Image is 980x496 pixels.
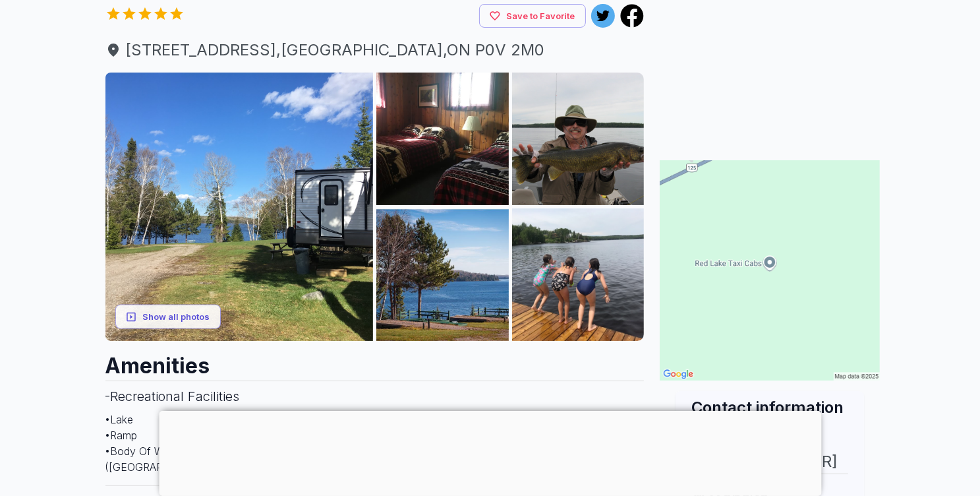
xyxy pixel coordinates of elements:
[105,38,645,62] span: [STREET_ADDRESS] , [GEOGRAPHIC_DATA] , ON P0V 2M0
[115,305,221,329] button: Show all photos
[105,429,138,442] span: • Ramp
[159,411,821,493] iframe: Advertisement
[105,413,134,426] span: • Lake
[105,73,374,341] img: AAcXr8qwrXcb5npvntx2mmv41BBMpl39DdH5Jyqyrb2-VTb0bgo903R4ySzy00Yv_JJcFC6xfmLcwirw970PT8zNvtjHLpg9t...
[479,4,586,28] button: Save to Favorite
[105,445,220,474] span: • Body Of Water ([GEOGRAPHIC_DATA])
[512,208,645,341] img: AAcXr8o1NFNuDWxB8Tda-JNqPnzRJ7gOIFIsEZ-LYMLF4AnZXBxkOn2qIUtox7fhU-Naci3O56PrZq2llkyDH_eO5ztrjmHJq...
[660,160,880,381] img: Map for Gull Rock Lake Lodge
[376,73,509,205] img: AAcXr8pEJOZDYuYGGZNUVZDqi_1KCnVWWWZfIYKBQMRT3VUHuBgX7siQrbXvE5xsiPjAWnB7BRIrnspEYhiDE8H5y8v5wc0YI...
[376,208,509,341] img: AAcXr8qCtRqc8qdMwENTqdH3Hs5cA3jcVW3GIaeOi2l-t5PTQmCgptLNOVZ-iR0_Mxp2FiZ4pS62aMFqOsYT3y8sAgtlRk4GA...
[105,381,645,412] h3: - Recreational Facilities
[105,38,645,62] a: [STREET_ADDRESS],[GEOGRAPHIC_DATA],ON P0V 2M0
[691,396,848,418] h2: Contact information
[512,73,645,205] img: AAcXr8q8oo-ncXuj7K0MgCllognKq36Io1P0L3535_hDEzh7HlCitAapkL5mPpj-aWVmTR_MGEWS413OJYgsUgK2sjOzza1dP...
[105,341,645,381] h2: Amenities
